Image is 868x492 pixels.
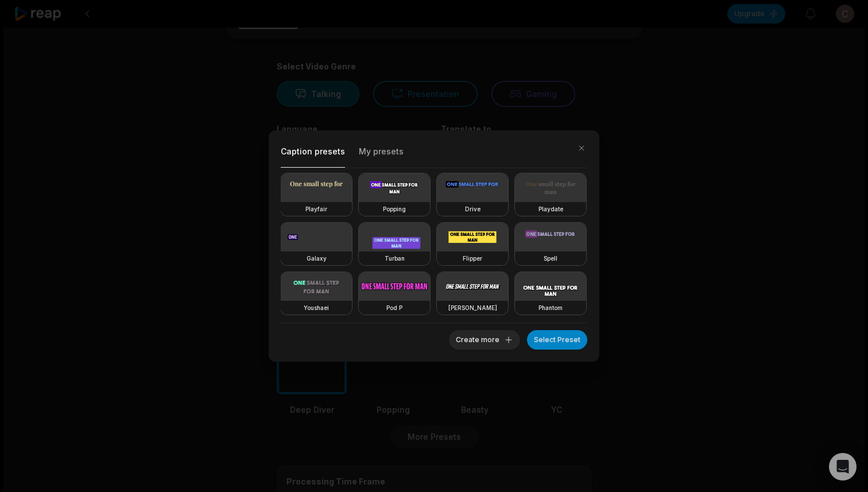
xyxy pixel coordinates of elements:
h3: Phantom [538,303,563,312]
h3: Playdate [538,204,563,214]
h3: Popping [383,204,406,214]
h3: Playfair [305,204,327,214]
h3: Turban [385,254,405,263]
a: Create more [449,333,520,344]
h3: Youshaei [304,303,329,312]
button: Caption presets [281,142,345,168]
h3: Drive [465,204,480,214]
h3: Flipper [463,254,482,263]
button: Select Preset [527,330,587,350]
h3: [PERSON_NAME] [448,303,497,312]
h3: Galaxy [307,254,327,263]
h3: Pod P [386,303,402,312]
h3: Spell [544,254,557,263]
button: Create more [449,330,520,350]
button: My presets [359,143,404,168]
div: Open Intercom Messenger [829,453,857,481]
